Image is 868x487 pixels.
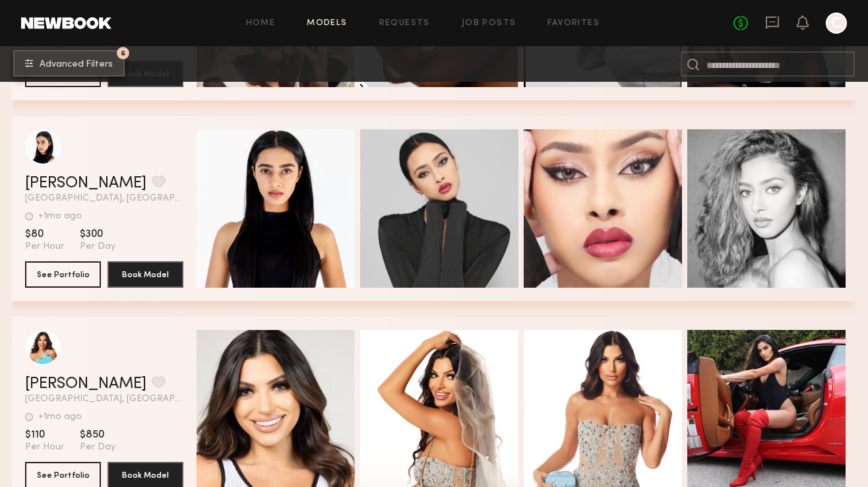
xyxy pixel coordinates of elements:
span: Per Hour [25,241,64,253]
a: Requests [379,19,430,28]
a: Home [246,19,276,28]
span: [GEOGRAPHIC_DATA], [GEOGRAPHIC_DATA] [25,395,183,404]
span: Per Hour [25,441,64,453]
span: $80 [25,228,64,241]
a: Job Posts [462,19,516,28]
button: Book Model [108,261,183,288]
button: 6Advanced Filters [13,50,125,77]
div: +1mo ago [38,412,82,422]
a: [PERSON_NAME] [25,176,146,191]
span: $110 [25,428,64,441]
a: [PERSON_NAME] [25,376,146,392]
span: $300 [80,228,115,241]
a: C [826,13,847,34]
span: $850 [80,428,115,441]
span: 6 [121,50,125,56]
span: Per Day [80,241,115,253]
a: Favorites [547,19,600,28]
span: [GEOGRAPHIC_DATA], [GEOGRAPHIC_DATA] [25,194,183,203]
button: See Portfolio [25,261,101,288]
a: Models [307,19,347,28]
span: Advanced Filters [40,60,113,69]
div: +1mo ago [38,212,82,221]
span: Per Day [80,441,115,453]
